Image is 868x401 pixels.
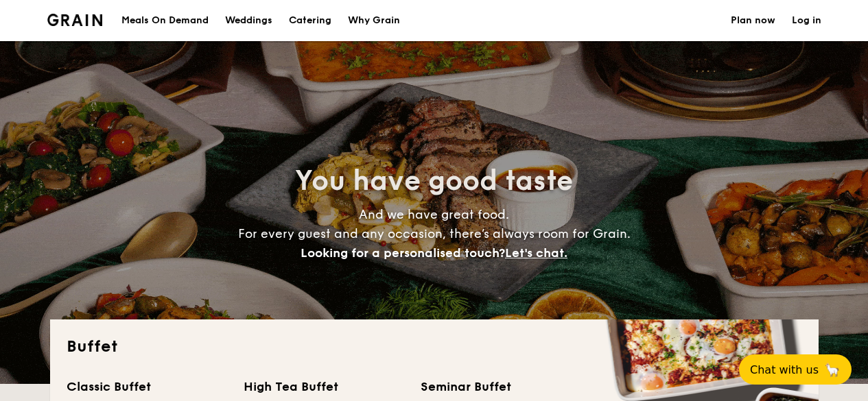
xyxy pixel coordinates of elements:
span: Looking for a personalised touch? [301,245,505,260]
h2: Buffet [67,336,802,358]
span: And we have great food. For every guest and any occasion, there’s always room for Grain. [238,207,631,260]
span: Let's chat. [505,245,567,260]
span: Chat with us [750,363,819,376]
button: Chat with us🦙 [739,354,852,385]
div: High Tea Buffet [244,377,404,396]
a: Logotype [47,14,103,26]
span: You have good taste [295,165,573,197]
div: Classic Buffet [67,377,227,396]
span: 🦙 [824,362,841,378]
div: Seminar Buffet [421,377,581,396]
img: Grain [47,14,103,26]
